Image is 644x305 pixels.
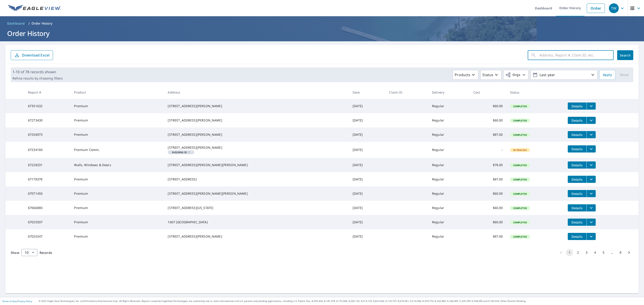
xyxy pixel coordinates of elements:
span: Details [570,177,584,182]
button: Go to page 2 [574,249,582,256]
span: Records [40,251,52,255]
td: Regular [428,186,470,201]
span: Show [11,251,19,255]
td: $87.00 [470,229,506,244]
button: detailsBtn-67234160 [568,145,587,152]
span: Completed [511,105,530,108]
input: Address, Report #, Claim ID, etc. [539,49,614,61]
span: Dashboard [7,21,25,26]
button: detailsBtn-67228331 [568,161,587,169]
td: [DATE] [349,142,386,158]
span: 1 [169,151,193,153]
td: [DATE] [349,127,386,142]
div: 10 [21,246,37,259]
td: Premium [70,113,164,127]
button: Go to page 8 [617,249,624,256]
span: Completed [511,164,530,167]
p: 1-10 of 78 records shown [13,69,63,75]
button: Status [480,70,502,80]
td: [DATE] [349,186,386,201]
span: Completed [511,235,530,238]
td: 67351632 [24,99,70,113]
a: Privacy Policy [17,300,32,303]
button: detailsBtn-67256973 [568,131,587,138]
span: Details [570,104,584,108]
span: Completed [511,207,530,210]
button: filesDropdownBtn-67178378 [587,176,596,183]
td: [DATE] [349,201,386,215]
button: filesDropdownBtn-67025507 [587,219,596,226]
td: $60.00 [470,215,506,229]
td: 67025507 [24,215,70,229]
h1: Order History [5,29,639,38]
button: Go to page 3 [583,249,590,256]
p: Refine results by choosing filters [13,76,63,80]
span: Apply [603,72,612,78]
td: Premium [70,229,164,244]
nav: pagination navigation [557,249,633,256]
p: | [2,300,32,303]
span: Completed [511,221,530,224]
td: [DATE] [349,229,386,244]
td: Regular [428,172,470,186]
button: Go to next page [625,249,633,256]
td: [DATE] [349,113,386,127]
button: filesDropdownBtn-67256973 [587,131,596,138]
td: $60.00 [470,99,506,113]
span: Details [570,118,584,123]
th: Date [349,86,386,99]
div: TW [609,3,619,13]
td: Premium [70,201,164,215]
span: Details [570,220,584,224]
td: Premium [70,99,164,113]
button: filesDropdownBtn-67228331 [587,161,596,169]
span: Completed [511,119,530,122]
nav: breadcrumb [5,20,639,27]
td: Premium Comm. [70,142,164,158]
button: page 1 [566,249,573,256]
td: Premium [70,127,164,142]
div: Show 10 records [21,249,37,256]
td: Regular [428,158,470,172]
div: [STREET_ADDRESS][PERSON_NAME] [168,132,345,137]
p: Last year [538,71,590,79]
td: Regular [428,229,470,244]
button: Go to page 4 [591,249,599,256]
td: $60.00 [470,186,506,201]
button: detailsBtn-67178378 [568,176,587,183]
td: 67228331 [24,158,70,172]
button: detailsBtn-67066880 [568,204,587,211]
td: Premium [70,215,164,229]
th: Product [70,86,164,99]
button: Last year [530,70,597,80]
td: Regular [428,99,470,113]
td: 67234160 [24,142,70,158]
button: detailsBtn-67273430 [568,117,587,124]
button: filesDropdownBtn-67020247 [587,233,596,240]
td: 67066880 [24,201,70,215]
td: [DATE] [349,158,386,172]
span: Completed [511,133,530,136]
button: filesDropdownBtn-67234160 [587,145,596,152]
a: Order [587,4,605,13]
div: [STREET_ADDRESS][PERSON_NAME] [168,234,345,239]
em: Building ID [172,151,187,153]
button: detailsBtn-67071450 [568,190,587,197]
button: detailsBtn-67351632 [568,102,587,110]
td: $60.00 [470,113,506,127]
th: Address [164,86,349,99]
button: Orgs [503,70,529,80]
td: 67256973 [24,127,70,142]
span: In Process [511,148,530,152]
button: filesDropdownBtn-67351632 [587,102,596,110]
th: Cost [470,86,506,99]
td: 67178378 [24,172,70,186]
button: detailsBtn-67020247 [568,233,587,240]
td: Regular [428,215,470,229]
td: [DATE] [349,215,386,229]
a: Terms of Use [2,300,16,303]
p: © 2025 Eagle View Technologies, Inc. and Pictometry International Corp. All Rights Reserved. Repo... [39,299,642,303]
button: detailsBtn-67025507 [568,219,587,226]
button: filesDropdownBtn-67071450 [587,190,596,197]
th: Report # [24,86,70,99]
